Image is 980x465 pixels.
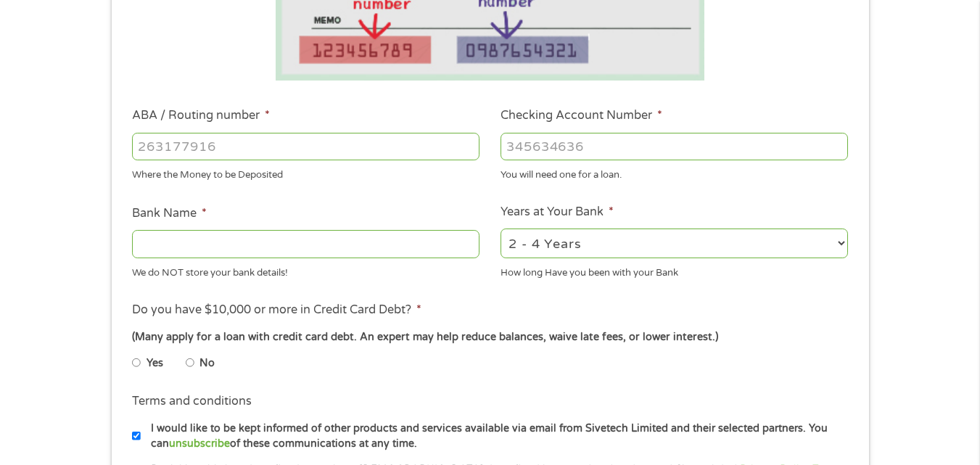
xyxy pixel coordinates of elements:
[169,437,230,450] a: unsubscribe
[132,394,252,409] label: Terms and conditions
[147,355,163,371] label: Yes
[501,260,848,280] div: How long Have you been with your Bank
[132,108,270,123] label: ABA / Routing number
[501,108,662,123] label: Checking Account Number
[132,163,479,183] div: Where the Money to be Deposited
[199,355,215,371] label: No
[132,329,847,345] div: (Many apply for a loan with credit card debt. An expert may help reduce balances, waive late fees...
[132,260,479,280] div: We do NOT store your bank details!
[501,205,614,220] label: Years at Your Bank
[501,163,848,183] div: You will need one for a loan.
[141,421,852,452] label: I would like to be kept informed of other products and services available via email from Sivetech...
[132,206,207,221] label: Bank Name
[132,133,479,160] input: 263177916
[501,133,848,160] input: 345634636
[132,303,421,318] label: Do you have $10,000 or more in Credit Card Debt?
